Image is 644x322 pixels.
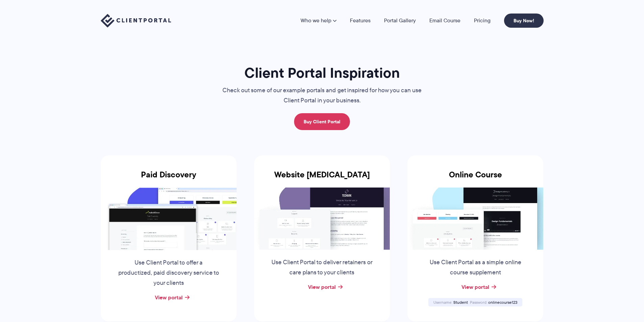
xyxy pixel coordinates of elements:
p: Use Client Portal to offer a productized, paid discovery service to your clients [117,258,220,288]
a: Email Course [429,18,460,23]
a: Pricing [474,18,491,23]
a: Features [350,18,371,23]
p: Check out some of our example portals and get inspired for how you can use Client Portal in your ... [209,85,435,106]
span: Student [453,299,468,305]
h3: Paid Discovery [101,170,237,188]
h3: Online Course [407,170,543,188]
p: Use Client Portal as a simple online course supplement [424,257,527,278]
a: Buy Now! [504,14,544,28]
span: Password [470,299,487,305]
a: View portal [461,283,489,291]
span: onlinecourse123 [488,299,517,305]
a: View portal [155,293,183,301]
span: Username [433,299,452,305]
p: Use Client Portal to deliver retainers or care plans to your clients [270,257,373,278]
a: View portal [308,283,336,291]
h3: Website [MEDICAL_DATA] [254,170,390,188]
a: Buy Client Portal [294,113,350,130]
h1: Client Portal Inspiration [209,64,435,82]
a: Portal Gallery [384,18,416,23]
a: Who we help [301,18,336,23]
